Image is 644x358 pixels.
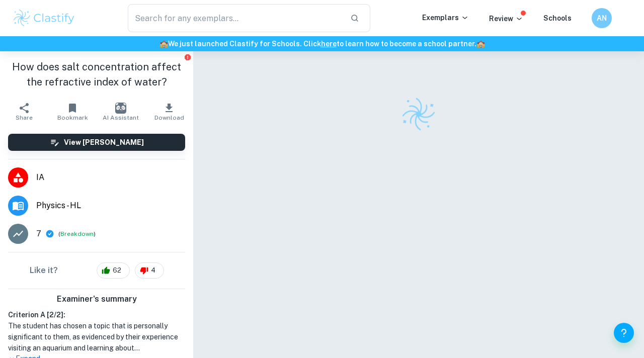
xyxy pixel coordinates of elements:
[36,228,41,240] p: 7
[58,229,96,239] span: ( )
[36,200,185,212] span: Physics - HL
[476,40,485,48] span: 🏫
[48,98,97,126] button: Bookmark
[135,262,164,279] div: 4
[128,4,342,32] input: Search for any exemplars...
[97,98,145,126] button: AI Assistant
[592,8,612,28] button: AN
[159,40,168,48] span: 🏫
[596,13,608,24] h6: AN
[36,171,185,184] span: IA
[145,98,193,126] button: Download
[8,309,185,320] h6: Criterion A [ 2 / 2 ]:
[4,293,189,305] h6: Examiner's summary
[422,12,469,23] p: Exemplars
[8,59,185,89] h1: How does salt concentration affect the refractive index of water?
[57,114,88,121] span: Bookmark
[145,265,161,276] span: 4
[12,8,76,28] img: Clastify logo
[154,114,184,121] span: Download
[8,134,185,151] button: View [PERSON_NAME]
[184,53,191,61] button: Report issue
[614,323,634,343] button: Help and Feedback
[543,14,572,22] a: Schools
[30,264,58,277] h6: Like it?
[16,114,33,121] span: Share
[398,94,439,135] img: Clastify logo
[2,38,642,49] h6: We just launched Clastify for Schools. Click to learn how to become a school partner.
[489,13,523,24] p: Review
[60,229,94,238] button: Breakdown
[8,320,185,353] h1: The student has chosen a topic that is personally significant to them, as evidenced by their expe...
[103,114,139,121] span: AI Assistant
[97,262,130,279] div: 62
[64,137,144,148] h6: View [PERSON_NAME]
[107,265,127,276] span: 62
[321,40,337,48] a: here
[115,103,126,114] img: AI Assistant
